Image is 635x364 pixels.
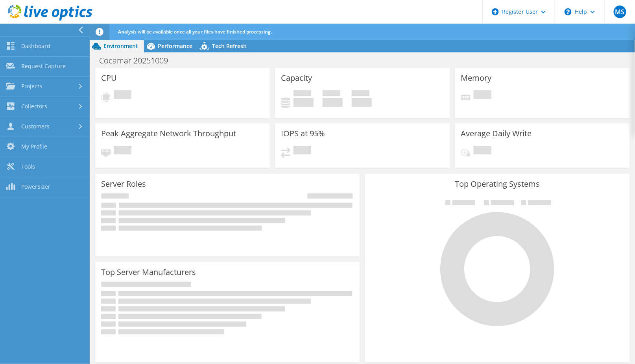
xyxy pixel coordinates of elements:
h1: Cocamar 20251009 [96,56,180,65]
span: Environment [103,42,138,50]
svg: \n [565,8,572,15]
h4: 0 GiB [323,98,343,107]
span: Analysis will be available once all your files have finished processing. [118,28,272,35]
h3: Memory [461,74,492,82]
span: MS [614,6,626,18]
span: Total [352,90,369,98]
span: Pending [474,90,491,101]
h4: 0 GiB [294,98,314,107]
span: Pending [474,146,491,156]
h3: Server Roles [101,180,146,188]
h3: Top Operating Systems [371,180,624,188]
span: Used [294,90,311,98]
h3: CPU [101,74,117,82]
h3: Peak Aggregate Network Throughput [101,129,236,138]
span: Free [323,90,340,98]
span: Performance [158,42,192,50]
span: Pending [114,90,131,101]
h3: Capacity [281,74,312,82]
span: Pending [114,146,131,156]
span: Pending [294,146,311,156]
h4: 0 GiB [352,98,372,107]
span: Tech Refresh [212,42,247,50]
h3: Average Daily Write [461,129,532,138]
h3: Top Server Manufacturers [101,268,196,277]
h3: IOPS at 95% [281,129,325,138]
